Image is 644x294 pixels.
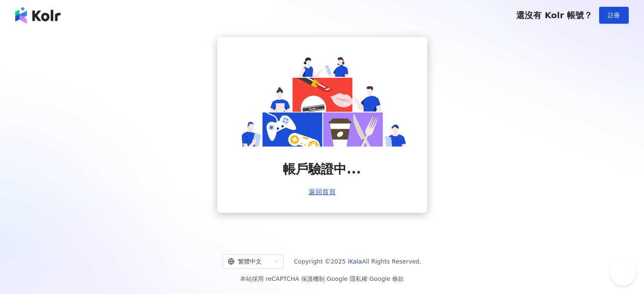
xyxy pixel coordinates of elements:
span: 註冊 [608,12,620,19]
span: | [325,275,327,282]
span: Copyright © 2025 All Rights Reserved. [294,256,421,267]
img: logo [15,7,61,24]
a: Google 條款 [369,275,404,282]
span: 還沒有 Kolr 帳號？ [516,10,592,20]
span: | [368,275,370,282]
div: 繁體中文 [228,255,271,268]
button: 註冊 [599,7,629,24]
span: 帳戶驗證中... [283,160,361,178]
img: account is verifying [238,54,407,147]
a: 返回首頁 [309,188,336,196]
a: iKala [348,258,362,265]
a: Google 隱私權 [327,275,368,282]
iframe: Help Scout Beacon - Open [610,260,636,286]
span: 本站採用 reCAPTCHA 保護機制 [240,274,404,284]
